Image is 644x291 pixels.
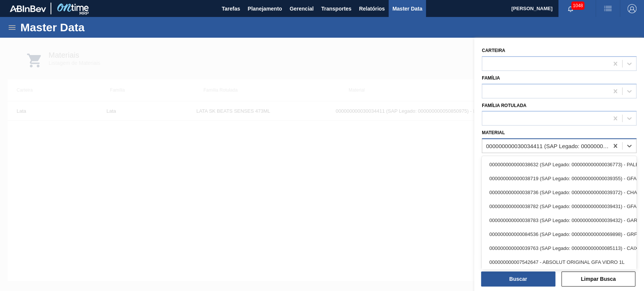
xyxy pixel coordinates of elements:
label: Carteira [482,48,505,53]
span: Transportes [321,4,351,13]
div: 000000000000038782 (SAP Legado: 000000000000039431) - GFA VIDRO 1L AMBAR RETORN. GFA VIDRO [482,199,636,213]
label: Família Rotulada [482,103,526,108]
span: Relatórios [359,4,384,13]
span: Master Data [392,4,422,13]
div: 000000000030034411 (SAP Legado: 000000000050850975) - LATA AL 473ML BEATS SENSES GARMINO [486,143,609,149]
div: 000000000000084536 (SAP Legado: 000000000000069898) - GRF VIDRO 1L AMBAR RET SPOC [482,227,636,241]
span: Planejamento [247,4,282,13]
div: 000000000000038736 (SAP Legado: 000000000000039372) - CHAPATEX 1,00 M 1,20 M 0,03 M [482,185,636,199]
img: TNhmsLtSVTkK8tSr43FrP2fwEKptu5GPRR3wAAAABJRU5ErkJggg== [10,5,46,12]
span: Tarefas [222,4,240,13]
h1: Master Data [20,23,154,32]
span: Gerencial [290,4,314,13]
label: Família [482,75,500,81]
button: Limpar Busca [561,271,636,286]
img: Logout [627,4,636,13]
span: 1048 [571,2,584,10]
div: 000000000000039763 (SAP Legado: 000000000000085113) - CAIXA DE PLASTICO AZUL BEES [482,241,636,255]
div: 000000000007542647 - ABSOLUT ORIGINAL GFA VIDRO 1L [482,255,636,269]
img: userActions [603,4,612,13]
div: 000000000000038783 (SAP Legado: 000000000000039432) - GARRAFEIRA PLAST 24 GFA 300ML AZUL C/2 [482,213,636,227]
button: Notificações [558,3,583,14]
label: Material [482,130,505,135]
div: 000000000000038719 (SAP Legado: 000000000000039355) - GFA VIDRO 635ML AMBAR TIPO A RETORN. [482,172,636,185]
div: 000000000000038632 (SAP Legado: 000000000000036773) - PALETE MADEIRA 1,00 M 1,20 M 0,14 M PBR [482,158,636,172]
button: Buscar [481,271,555,286]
